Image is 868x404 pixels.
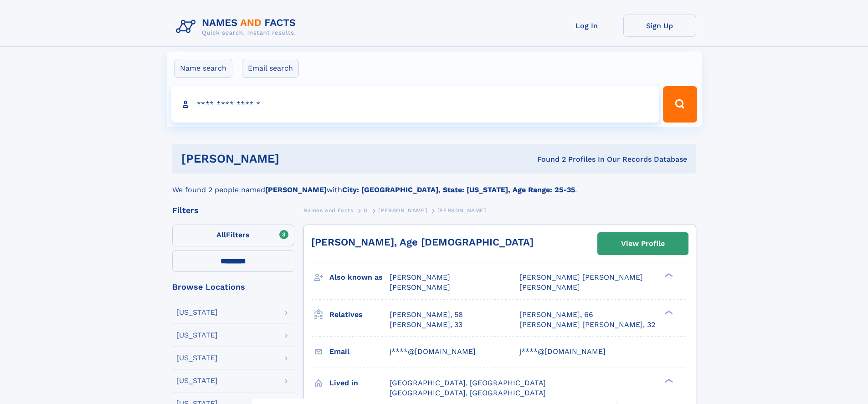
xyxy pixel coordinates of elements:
[519,273,643,281] span: [PERSON_NAME] [PERSON_NAME]
[329,375,390,391] h3: Lived in
[329,270,390,285] h3: Also known as
[621,233,665,254] div: View Profile
[171,86,659,123] input: search input
[364,207,368,214] span: G
[172,283,294,291] div: Browse Locations
[390,320,462,330] a: [PERSON_NAME], 33
[663,378,673,384] div: ❯
[598,233,688,255] a: View Profile
[623,15,696,37] a: Sign Up
[663,86,697,123] button: Search Button
[176,377,218,384] div: [US_STATE]
[342,185,575,194] b: City: [GEOGRAPHIC_DATA], State: [US_STATE], Age Range: 25-35
[519,320,655,330] a: [PERSON_NAME] [PERSON_NAME], 32
[172,206,294,215] div: Filters
[176,309,218,316] div: [US_STATE]
[172,225,294,246] label: Filters
[663,272,673,278] div: ❯
[390,389,546,397] span: [GEOGRAPHIC_DATA], [GEOGRAPHIC_DATA]
[311,236,534,248] a: [PERSON_NAME], Age [DEMOGRAPHIC_DATA]
[519,283,580,291] span: [PERSON_NAME]
[172,15,303,39] img: Logo Names and Facts
[519,310,593,320] a: [PERSON_NAME], 66
[378,207,427,214] span: [PERSON_NAME]
[176,354,218,362] div: [US_STATE]
[181,153,408,164] h1: [PERSON_NAME]
[174,59,232,78] label: Name search
[390,378,546,387] span: [GEOGRAPHIC_DATA], [GEOGRAPHIC_DATA]
[242,59,299,78] label: Email search
[364,205,368,216] a: G
[265,185,327,194] b: [PERSON_NAME]
[390,283,450,291] span: [PERSON_NAME]
[329,307,390,322] h3: Relatives
[550,15,623,37] a: Log In
[663,309,673,315] div: ❯
[176,332,218,339] div: [US_STATE]
[390,273,450,281] span: [PERSON_NAME]
[172,174,696,195] div: We found 2 people named with .
[437,207,486,214] span: [PERSON_NAME]
[329,344,390,359] h3: Email
[303,205,354,216] a: Names and Facts
[216,230,226,239] span: All
[390,310,463,320] a: [PERSON_NAME], 58
[378,205,427,216] a: [PERSON_NAME]
[408,154,687,164] div: Found 2 Profiles In Our Records Database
